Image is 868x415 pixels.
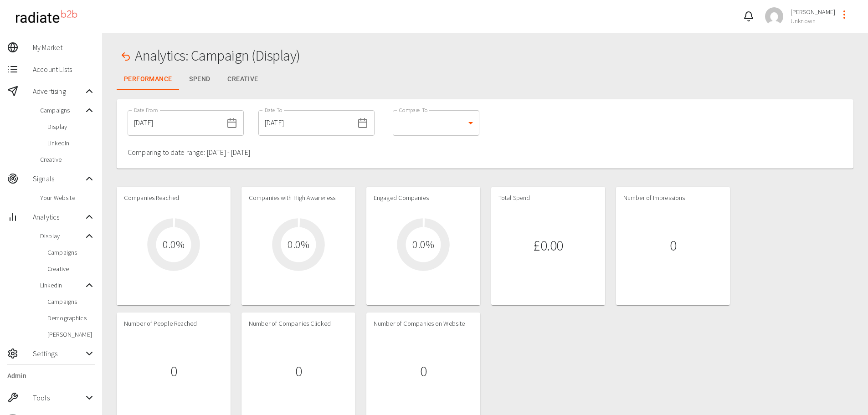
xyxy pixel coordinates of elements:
button: Creative [220,68,265,90]
h4: Number of Companies on Website [374,320,473,328]
h4: Total Spend [498,194,598,202]
label: Date From [134,106,158,114]
span: Settings [33,348,84,359]
img: a2ca95db2cb9c46c1606a9dd9918c8c6 [765,7,783,26]
h4: Number of People Reached [124,320,223,328]
input: dd/mm/yyyy [258,110,354,136]
h1: £0.00 [533,237,563,254]
span: Creative [47,264,95,273]
span: Unknown [791,16,835,26]
h2: 0.0 % [412,238,434,251]
span: Account Lists [33,64,95,75]
label: Compare To [399,106,428,114]
span: Your Website [40,193,95,202]
span: Tools [33,392,84,403]
span: Advertising [33,86,84,97]
span: Demographics [47,313,95,323]
span: LinkedIn [47,138,95,148]
span: Creative [40,155,95,164]
span: My Market [33,42,95,53]
button: profile-menu [835,5,853,24]
img: radiateb2b_logo_black.png [11,6,82,27]
button: Spend [179,68,220,90]
h4: Number of Impressions [623,194,723,202]
h1: 0 [295,363,302,380]
div: Metrics Tabs [117,68,853,90]
h2: 0.0 % [163,238,185,251]
span: Campaigns [40,106,84,115]
p: Comparing to date range: [DATE] - [DATE] [128,147,250,158]
span: Analytics [33,211,84,222]
span: [PERSON_NAME] [47,330,95,339]
span: Display [47,122,95,131]
span: Display [40,231,84,241]
h4: Companies with High Awareness [249,194,348,202]
label: Date To [265,106,282,114]
input: dd/mm/yyyy [128,110,223,136]
h2: 0.0 % [288,238,309,251]
span: Campaigns [47,248,95,257]
h1: 0 [170,363,177,380]
h4: Companies Reached [124,194,223,202]
h1: 0 [420,363,427,380]
div: ​ [393,110,479,136]
button: Performance [117,68,179,90]
h1: Analytics: Campaign (Display) [135,47,300,64]
h4: Engaged Companies [374,194,473,202]
span: Campaigns [47,297,95,306]
h4: Number of Companies Clicked [249,320,348,328]
h1: 0 [670,237,677,254]
span: [PERSON_NAME] [791,7,835,16]
span: LinkedIn [40,281,84,290]
span: Signals [33,173,84,184]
